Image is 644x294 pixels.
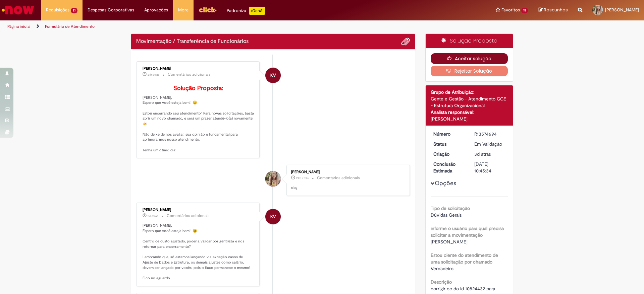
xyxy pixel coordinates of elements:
dt: Conclusão Estimada [428,161,470,174]
dt: Número [428,131,470,137]
span: Requisições [46,7,69,13]
time: 30/09/2025 17:36:09 [148,73,159,77]
span: KV [270,67,276,83]
small: Comentários adicionais [167,213,210,219]
div: Gente e Gestão - Atendimento GGE - Estrutura Organizacional [431,95,508,109]
div: Karine Vieira [265,209,281,224]
b: Solução Proposta: [173,84,223,92]
dt: Criação [428,151,470,157]
span: KV [270,209,276,225]
div: Padroniza [227,7,265,15]
button: Rejeitar Solução [431,66,508,76]
time: 29/09/2025 17:38:23 [148,214,158,218]
p: +GenAi [249,7,265,15]
img: ServiceNow [1,3,35,17]
span: 2d atrás [148,214,158,218]
div: Em Validação [474,141,505,147]
span: 21h atrás [148,73,159,77]
dt: Status [428,141,470,147]
div: [DATE] 10:45:34 [474,161,505,174]
span: Verdadeiro [431,266,453,272]
div: [PERSON_NAME] [143,208,254,212]
time: 29/09/2025 06:54:46 [474,151,491,157]
div: [PERSON_NAME] [143,67,254,71]
div: Analista responsável: [431,109,508,116]
a: Formulário de Atendimento [45,24,95,29]
span: 3d atrás [474,151,491,157]
span: 22h atrás [296,176,309,180]
b: Descrição [431,279,452,285]
small: Comentários adicionais [317,175,360,181]
h2: Movimentação / Transferência de Funcionários Histórico de tíquete [136,39,249,45]
a: Rascunhos [538,7,568,13]
div: Solução Proposta [426,34,513,48]
button: Aceitar solução [431,53,508,64]
span: Dúvidas Gerais [431,212,462,218]
div: Karine Vieira [265,68,281,83]
p: [PERSON_NAME], Espero que você esteja bem!! 😊 Centro de custo ajustado, poderia validar por genti... [143,223,254,281]
div: [PERSON_NAME] [431,116,508,122]
span: Aprovações [144,7,168,13]
div: 29/09/2025 06:54:46 [474,151,505,157]
time: 30/09/2025 16:23:57 [296,176,309,180]
span: Despesas Corporativas [88,7,134,13]
span: Favoritos [501,7,520,13]
div: Michelle Barroso Da Silva [265,171,281,187]
div: R13574694 [474,131,505,137]
span: [PERSON_NAME] [605,7,639,13]
p: obg [291,185,403,191]
button: Adicionar anexos [401,37,410,46]
b: Estou ciente do atendimento de uma solicitação por chamado [431,252,498,265]
span: 15 [521,8,528,13]
div: Grupo de Atribuição: [431,89,508,95]
small: Comentários adicionais [168,72,211,77]
img: click_logo_yellow_360x200.png [199,5,217,15]
b: informe o usuário para qual precisa solicitar a movimentação [431,225,504,238]
span: Rascunhos [544,7,568,13]
span: [PERSON_NAME] [431,239,468,245]
a: Página inicial [7,24,31,29]
ul: Trilhas de página [5,20,424,33]
div: [PERSON_NAME] [291,170,403,174]
p: [PERSON_NAME], Espero que você esteja bem!! 😊 Estou encerrando seu atendimento" Para novas solici... [143,85,254,153]
span: 21 [71,8,77,13]
span: More [178,7,189,13]
b: Tipo de solicitação [431,205,470,211]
